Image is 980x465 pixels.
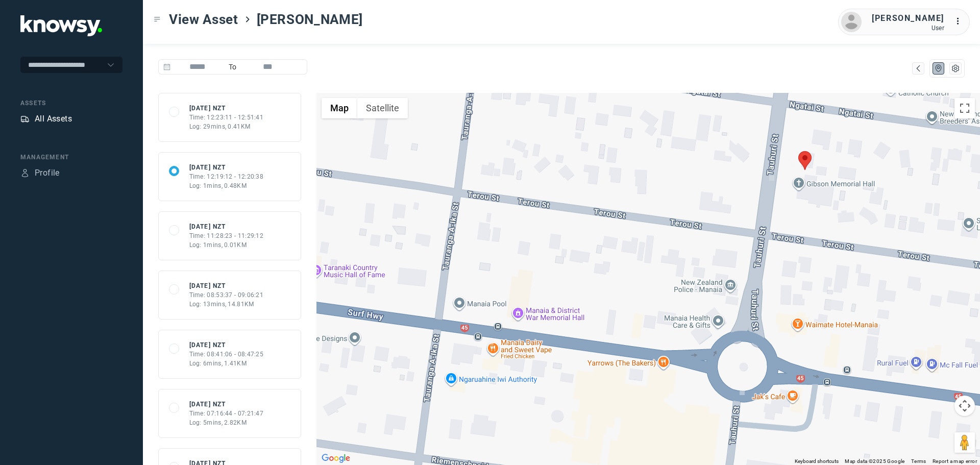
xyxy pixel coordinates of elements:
div: [PERSON_NAME] [872,12,944,25]
div: Log: 5mins, 2.82KM [189,418,264,427]
div: Log: 6mins, 1.41KM [189,359,264,368]
div: All Assets [35,113,72,125]
div: Log: 29mins, 0.41KM [189,122,264,131]
div: : [954,15,967,28]
div: Assets [20,114,30,124]
div: Time: 12:19:12 - 12:20:38 [189,172,264,181]
div: [DATE] NZT [189,400,264,409]
div: [DATE] NZT [189,340,264,350]
div: Log: 1mins, 0.48KM [189,181,264,190]
div: Time: 08:41:06 - 08:47:25 [189,350,264,359]
div: Time: 12:23:11 - 12:51:41 [189,113,264,122]
button: Keyboard shortcuts [795,458,839,465]
a: Report a map error [933,458,977,464]
img: Application Logo [20,15,102,36]
span: [PERSON_NAME] [257,10,363,29]
div: > [243,15,252,23]
span: Map data ©2025 Google [845,458,904,464]
div: Log: 13mins, 14.81KM [189,300,264,309]
a: Open this area in Google Maps (opens a new window) [319,452,353,465]
div: Profile [35,167,60,179]
img: avatar.png [841,12,862,32]
div: Map [914,64,923,73]
div: List [951,64,960,73]
a: Terms (opens in new tab) [911,458,926,464]
div: [DATE] NZT [189,104,264,113]
tspan: ... [955,17,965,25]
div: Time: 11:28:23 - 11:29:12 [189,231,264,240]
span: To [225,59,241,75]
div: [DATE] NZT [189,163,264,172]
span: View Asset [169,10,238,29]
div: Management [20,153,122,162]
div: Assets [20,99,122,108]
div: : [954,15,967,29]
div: [DATE] NZT [189,222,264,231]
div: Time: 07:16:44 - 07:21:47 [189,409,264,418]
button: Toggle fullscreen view [954,98,975,118]
div: Profile [20,168,30,178]
div: [DATE] NZT [189,281,264,290]
a: ProfileProfile [20,167,60,179]
div: Log: 1mins, 0.01KM [189,240,264,250]
img: Google [319,452,353,465]
a: AssetsAll Assets [20,113,72,125]
div: User [872,25,944,32]
button: Map camera controls [954,396,975,416]
div: Map [934,64,943,73]
button: Show street map [322,98,357,118]
button: Show satellite imagery [357,98,408,118]
button: Drag Pegman onto the map to open Street View [954,432,975,453]
div: Time: 08:53:37 - 09:06:21 [189,290,264,300]
div: Toggle Menu [154,16,161,23]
